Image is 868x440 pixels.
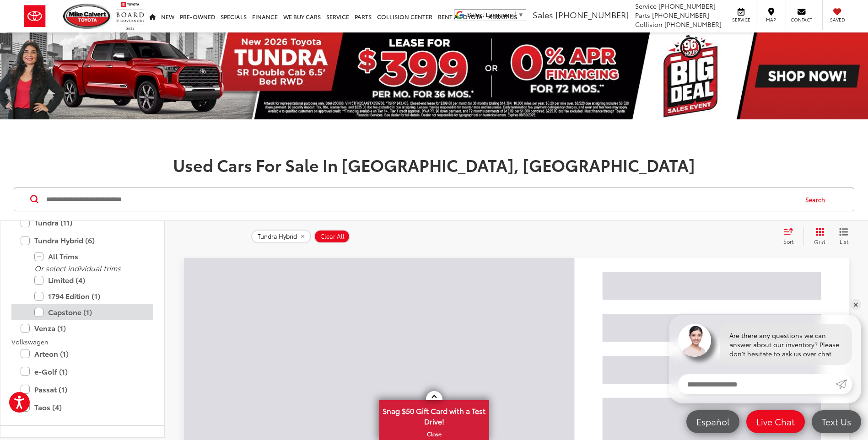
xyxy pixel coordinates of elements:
[720,324,852,365] div: Are there any questions we can answer about our inventory? Please don't hesitate to ask us over c...
[251,230,311,243] button: remove Tundra%20Hybrid
[752,416,799,427] span: Live Chat
[817,416,856,427] span: Text Us
[380,401,488,429] span: Snag $50 Gift Card with a Test Drive!
[314,230,350,243] button: Clear All
[686,410,739,433] a: Español
[45,188,797,210] input: Search by Make, Model, or Keyword
[21,364,144,380] label: e-Golf (1)
[555,9,629,21] span: [PHONE_NUMBER]
[678,324,711,357] img: Agent profile photo
[34,248,144,264] label: All Trims
[11,337,49,346] span: Volkswagen
[827,16,847,23] span: Saved
[34,272,144,288] label: Limited (4)
[836,374,852,394] a: Submit
[21,320,144,336] label: Venza (1)
[791,16,812,23] span: Contact
[635,1,657,11] span: Service
[21,346,144,362] label: Arteon (1)
[34,304,144,320] label: Capstone (1)
[746,410,805,433] a: Live Chat
[783,237,793,245] span: Sort
[34,263,121,273] i: Or select individual trims
[652,11,709,20] span: [PHONE_NUMBER]
[21,399,144,415] label: Taos (4)
[635,20,663,29] span: Collision
[258,233,297,240] span: Tundra Hybrid
[658,1,716,11] span: [PHONE_NUMBER]
[797,188,838,211] button: Search
[839,237,848,245] span: List
[635,11,650,20] span: Parts
[34,288,144,304] label: 1794 Edition (1)
[678,374,836,394] input: Enter your message
[832,227,855,246] button: List View
[779,227,803,246] button: Select sort value
[21,215,144,231] label: Tundra (11)
[814,238,825,246] span: Grid
[320,233,345,240] span: Clear All
[664,20,722,29] span: [PHONE_NUMBER]
[21,381,144,397] label: Passat (1)
[812,410,861,433] a: Text Us
[533,9,553,21] span: Sales
[21,232,144,248] label: Tundra Hybrid (6)
[63,4,112,29] img: Mike Calvert Toyota
[692,416,734,427] span: Español
[518,11,524,18] span: ▼
[731,16,751,23] span: Service
[803,227,832,246] button: Grid View
[761,16,781,23] span: Map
